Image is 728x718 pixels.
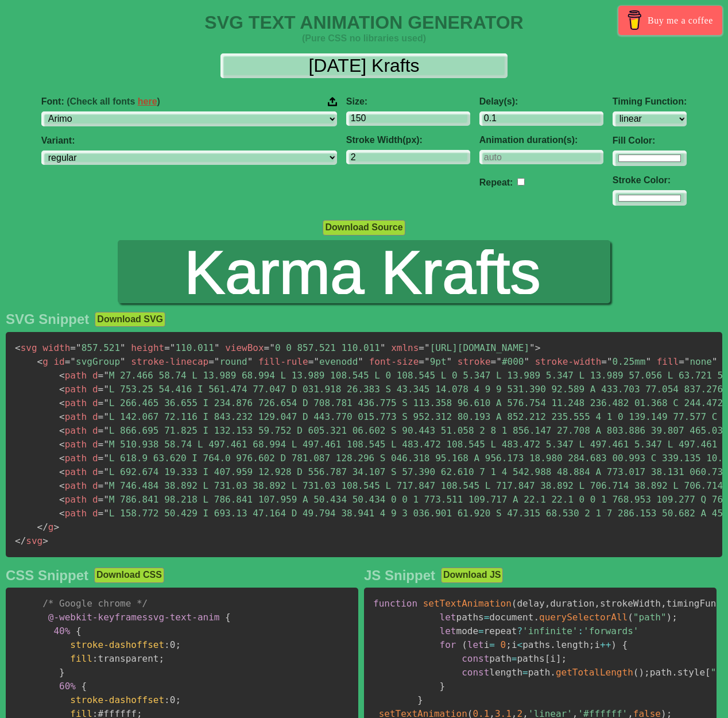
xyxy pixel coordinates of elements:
[59,480,65,491] span: <
[264,342,270,353] span: =
[214,342,220,353] span: "
[258,356,308,367] span: fill-rule
[535,342,541,353] span: >
[76,342,82,353] span: "
[131,342,164,353] span: height
[98,466,104,477] span: =
[48,612,148,623] span: @-webkit-keyframes
[59,411,65,422] span: <
[67,96,160,106] span: (Check all fonts )
[59,453,87,464] span: path
[103,480,109,491] span: "
[98,508,104,519] span: =
[65,356,126,367] span: svgGroup
[15,342,21,353] span: <
[648,10,713,30] span: Buy me a coffee
[103,370,109,381] span: "
[661,598,667,609] span: ,
[59,466,65,477] span: <
[644,667,650,678] span: ;
[550,639,556,650] span: .
[59,508,65,519] span: <
[41,136,337,146] label: Variant:
[369,356,419,367] span: font-size
[170,342,176,353] span: "
[423,598,512,609] span: setTextAnimation
[556,667,633,678] span: getTotalLength
[607,356,613,367] span: "
[59,494,87,505] span: path
[175,639,181,650] span: ;
[92,453,98,464] span: d
[92,508,98,519] span: d
[684,356,690,367] span: "
[164,342,219,353] span: 110.011
[479,135,603,145] label: Animation duration(s):
[424,342,430,353] span: "
[589,639,595,650] span: ;
[164,694,170,705] span: :
[70,342,76,353] span: =
[164,342,170,353] span: =
[92,370,98,381] span: d
[70,639,164,650] span: stroke-dashoffset
[308,356,363,367] span: evenodd
[48,612,220,623] span: svg-text-anim
[138,96,157,106] a: here
[59,370,87,381] span: path
[220,53,508,78] input: Input Text Here
[705,667,711,678] span: [
[594,598,600,609] span: ,
[208,356,214,367] span: =
[672,612,677,623] span: ;
[37,522,48,532] span: </
[208,356,253,367] span: round
[59,411,87,422] span: path
[94,568,164,582] button: Download CSS
[92,439,98,450] span: d
[175,694,181,705] span: ;
[98,384,104,395] span: =
[164,639,170,650] span: :
[15,535,42,546] span: svg
[512,598,517,609] span: (
[98,494,104,505] span: =
[76,626,82,636] span: {
[98,425,104,436] span: =
[103,384,109,395] span: "
[103,494,109,505] span: "
[462,639,467,650] span: (
[37,522,54,532] span: g
[633,612,667,623] span: "path"
[613,136,687,146] label: Fill Color:
[458,356,491,367] span: stroke
[328,96,337,107] img: Upload your font
[419,342,424,353] span: =
[628,612,633,623] span: (
[53,626,70,636] span: 40%
[479,96,603,107] label: Delay(s):
[308,356,314,367] span: =
[59,397,87,408] span: path
[440,612,456,623] span: let
[479,111,603,126] input: 0.1s
[225,612,231,623] span: {
[522,626,578,636] span: 'infinite'
[98,397,104,408] span: =
[622,639,628,650] span: {
[42,535,48,546] span: >
[59,439,65,450] span: <
[496,356,502,367] span: "
[59,466,87,477] span: path
[59,370,65,381] span: <
[562,653,567,664] span: ;
[645,356,651,367] span: "
[120,356,126,367] span: "
[578,626,583,636] span: :
[247,356,253,367] span: "
[53,522,59,532] span: >
[103,508,109,519] span: "
[98,411,104,422] span: =
[489,639,495,650] span: =
[633,667,639,678] span: (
